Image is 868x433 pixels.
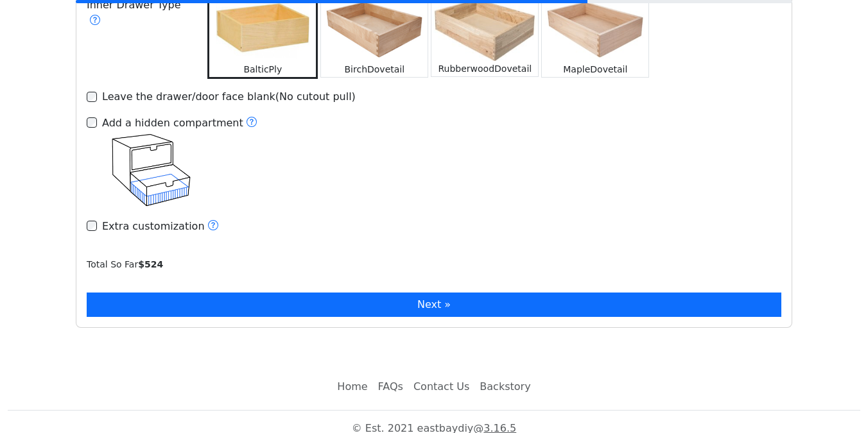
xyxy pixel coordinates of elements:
[87,259,163,269] small: Total So Far
[474,374,535,400] a: Backstory
[246,115,257,132] button: Add a hidden compartmentAdd a hidden compartment
[138,259,163,269] b: $ 524
[87,221,97,231] input: Extra customization
[373,374,408,400] a: FAQs
[102,89,356,105] label: Leave the drawer/door face blank(No cutout pull)
[563,64,627,74] small: MapleDovetail
[207,218,219,235] button: Extra customization
[332,374,372,400] a: Home
[345,64,405,74] small: BirchDovetail
[102,132,198,208] img: Add a hidden compartment
[87,293,781,317] button: Next »
[102,218,219,235] label: Extra customization
[102,115,257,132] div: Add a hidden compartment
[87,92,97,102] input: Leave the drawer/door face blank(No cutout pull)
[408,374,474,400] a: Contact Us
[243,64,282,74] small: BalticPly
[89,13,101,30] button: Can you do dovetail joint drawers?
[102,115,257,208] label: Add a hidden compartment
[438,64,532,74] small: RubberwoodDovetail
[87,117,97,128] input: Add a hidden compartment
